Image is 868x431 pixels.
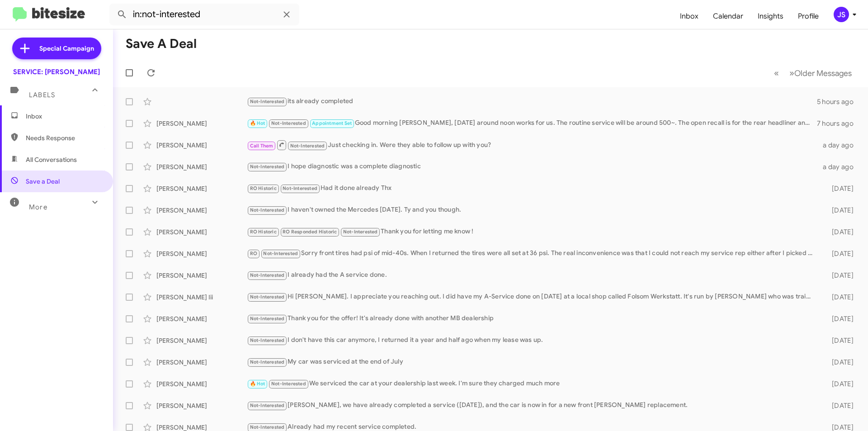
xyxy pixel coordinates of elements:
[817,379,861,388] div: [DATE]
[250,207,285,213] span: Not-Interested
[126,37,197,51] h1: Save a Deal
[109,4,299,25] input: Search
[769,64,784,82] button: Previous
[817,271,861,280] div: [DATE]
[247,357,817,367] div: My car was serviced at the end of July
[250,143,274,149] span: Call Them
[247,183,817,194] div: Had it done already Thx
[312,120,352,126] span: Appointment Set
[247,118,817,128] div: Good morning [PERSON_NAME], [DATE] around noon works for us. The routine service will be around 5...
[817,336,861,345] div: [DATE]
[250,359,285,365] span: Not-Interested
[247,379,817,389] div: We serviced the car at your dealership last week. I'm sure they charged much more
[156,119,247,128] div: [PERSON_NAME]
[706,3,750,29] a: Calendar
[791,3,826,29] a: Profile
[673,3,706,29] a: Inbox
[29,91,55,99] span: Labels
[817,293,861,302] div: [DATE]
[156,314,247,323] div: [PERSON_NAME]
[247,248,817,259] div: Sorry front tires had psi of mid-40s. When I returned the tires were all set at 36 psi. The real ...
[250,164,285,170] span: Not-Interested
[156,336,247,345] div: [PERSON_NAME]
[250,316,285,322] span: Not-Interested
[247,205,817,215] div: I haven't owned the Mercedes [DATE]. Ty and you though.
[26,112,103,121] span: Inbox
[250,294,285,300] span: Not-Interested
[247,139,817,151] div: Just checking in. Were they able to follow up with you?
[156,401,247,410] div: [PERSON_NAME]
[250,403,285,408] span: Not-Interested
[817,314,861,323] div: [DATE]
[817,249,861,258] div: [DATE]
[250,424,285,430] span: Not-Interested
[250,229,277,235] span: RO Historic
[247,270,817,280] div: I already had the A service done.
[250,99,285,104] span: Not-Interested
[789,67,794,79] span: »
[156,358,247,367] div: [PERSON_NAME]
[156,184,247,193] div: [PERSON_NAME]
[39,44,94,53] span: Special Campaign
[156,162,247,171] div: [PERSON_NAME]
[247,161,817,172] div: I hope diagnostic was a complete diagnostic
[817,206,861,215] div: [DATE]
[774,67,779,79] span: «
[156,227,247,237] div: [PERSON_NAME]
[817,141,861,150] div: a day ago
[250,185,277,191] span: RO Historic
[817,119,861,128] div: 7 hours ago
[12,38,101,59] a: Special Campaign
[263,251,298,256] span: Not-Interested
[817,401,861,410] div: [DATE]
[26,133,103,142] span: Needs Response
[769,64,857,82] nav: Page navigation example
[250,337,285,343] span: Not-Interested
[826,7,858,22] button: JS
[250,272,285,278] span: Not-Interested
[13,67,100,76] div: SERVICE: [PERSON_NAME]
[784,64,857,82] button: Next
[247,335,817,346] div: I don't have this car anymore, I returned it a year and half ago when my lease was up.
[29,203,47,211] span: More
[817,184,861,193] div: [DATE]
[247,96,817,107] div: its already completed
[834,7,849,22] div: JS
[156,379,247,388] div: [PERSON_NAME]
[250,120,265,126] span: 🔥 Hot
[156,271,247,280] div: [PERSON_NAME]
[283,185,317,191] span: Not-Interested
[343,229,378,235] span: Not-Interested
[271,120,306,126] span: Not-Interested
[156,141,247,150] div: [PERSON_NAME]
[156,206,247,215] div: [PERSON_NAME]
[247,400,817,411] div: [PERSON_NAME], we have already completed a service ([DATE]), and the car is now in for a new fron...
[750,3,791,29] a: Insights
[283,229,337,235] span: RO Responded Historic
[247,227,817,237] div: Thank you for letting me know !
[247,292,817,302] div: Hi [PERSON_NAME]. I appreciate you reaching out. I did have my A-Service done on [DATE] at a loca...
[156,293,247,302] div: [PERSON_NAME] Iii
[26,177,60,186] span: Save a Deal
[817,227,861,237] div: [DATE]
[290,143,325,149] span: Not-Interested
[26,155,77,164] span: All Conversations
[271,381,306,387] span: Not-Interested
[250,381,265,387] span: 🔥 Hot
[250,251,257,256] span: RO
[817,162,861,171] div: a day ago
[794,68,852,78] span: Older Messages
[817,358,861,367] div: [DATE]
[247,313,817,324] div: Thank you for the offer! It's already done with another MB dealership
[156,249,247,258] div: [PERSON_NAME]
[817,97,861,106] div: 5 hours ago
